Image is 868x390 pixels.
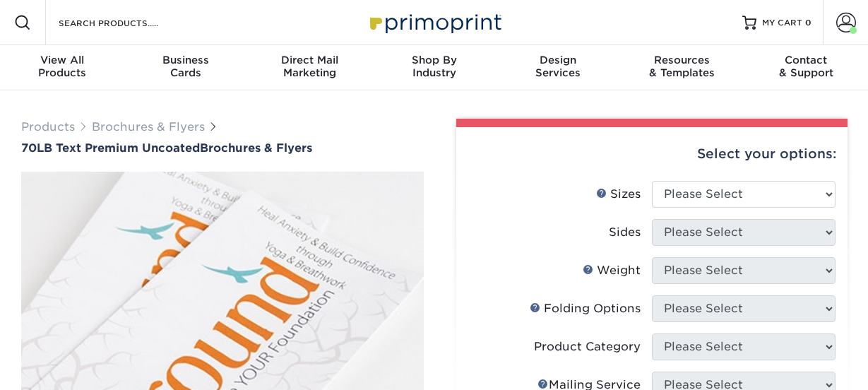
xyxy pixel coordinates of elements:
div: Services [496,54,620,79]
span: Direct Mail [248,54,372,66]
a: BusinessCards [124,45,249,90]
div: & Templates [620,54,744,79]
span: 70LB Text Premium Uncoated [21,141,200,155]
span: Resources [620,54,744,66]
h1: Brochures & Flyers [21,141,424,155]
span: MY CART [762,17,802,29]
a: Brochures & Flyers [92,120,205,134]
img: Primoprint [364,7,505,37]
a: Contact& Support [744,45,868,90]
a: Direct MailMarketing [248,45,372,90]
span: Shop By [372,54,497,66]
div: & Support [744,54,868,79]
a: 70LB Text Premium UncoatedBrochures & Flyers [21,141,424,155]
a: DesignServices [496,45,620,90]
span: Business [124,54,249,66]
span: Contact [744,54,868,66]
span: Design [496,54,620,66]
div: Sizes [596,186,641,203]
div: Industry [372,54,497,79]
div: Cards [124,54,249,79]
a: Products [21,120,75,134]
div: Folding Options [530,300,641,317]
a: Resources& Templates [620,45,744,90]
a: Shop ByIndustry [372,45,497,90]
div: Weight [583,262,641,279]
input: SEARCH PRODUCTS..... [57,14,195,31]
div: Marketing [248,54,372,79]
div: Select your options: [468,127,836,181]
span: 0 [805,18,811,28]
div: Product Category [534,338,641,355]
div: Sides [609,224,641,241]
